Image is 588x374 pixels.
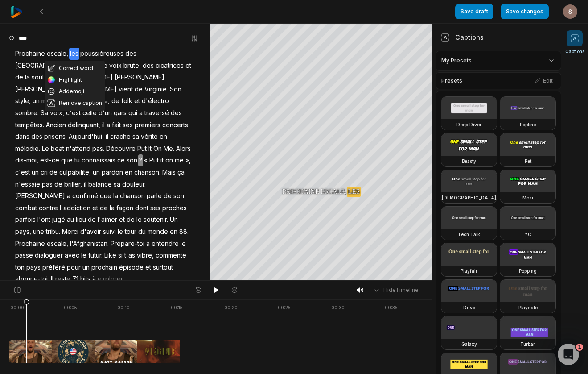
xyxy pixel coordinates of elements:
[185,60,192,72] span: et
[124,226,137,238] span: tour
[147,226,169,238] span: monde
[155,60,185,72] span: cicatrices
[82,107,98,119] span: celle
[520,121,536,128] h3: Popline
[43,131,68,143] span: prisons.
[456,121,481,128] h3: Deep Diver
[522,194,533,201] h3: Mozi
[45,74,105,86] button: Highlight
[123,249,136,262] span: t'as
[119,190,146,202] span: chanson
[565,48,584,55] span: Captions
[111,119,122,131] span: fait
[66,190,71,202] span: a
[109,131,132,143] span: crache
[458,231,480,238] h3: Tech Talk
[14,143,41,155] span: mélodie.
[11,6,23,18] img: reap
[65,143,91,155] span: n'attend
[163,143,175,155] span: Me.
[79,48,124,60] span: poussiéreuses
[66,262,82,274] span: pour
[132,131,140,143] span: sa
[143,214,169,226] span: soutenir.
[161,166,177,179] span: Mais
[146,190,163,202] span: parle
[152,143,163,155] span: On
[178,226,189,238] span: 88.
[32,226,45,238] span: une
[34,249,64,262] span: dialoguer
[519,267,537,274] h3: Popping
[65,107,82,119] span: c'est
[95,60,108,72] span: une
[31,71,46,83] span: soul.
[134,83,144,96] span: de
[142,60,155,72] span: des
[87,179,113,191] span: balance
[14,71,24,83] span: de
[38,202,59,214] span: contre
[91,143,105,155] span: pas.
[81,154,116,166] span: connaissais
[60,154,74,166] span: que
[99,202,109,214] span: de
[41,95,68,107] span: mélange
[39,154,60,166] span: est-ce
[47,76,55,84] img: color_wheel.png
[14,249,34,262] span: passé
[370,283,421,297] button: HideTimeline
[14,166,31,179] span: c'est
[115,202,134,214] span: façon
[91,202,99,214] span: et
[14,273,50,285] span: abonne-toi.
[102,226,117,238] span: suivi
[436,72,561,89] div: Presets
[118,262,144,274] span: épisode
[525,231,531,238] h3: YC
[101,166,124,179] span: pardon
[41,143,50,155] span: Le
[117,226,124,238] span: le
[144,262,152,274] span: et
[134,119,161,131] span: premiers
[163,190,173,202] span: de
[91,273,97,285] span: à
[117,249,123,262] span: si
[118,214,126,226] span: et
[97,214,118,226] span: l'aimer
[79,226,102,238] span: d'avoir
[99,190,112,202] span: que
[53,179,63,191] span: de
[82,262,90,274] span: un
[170,107,183,119] span: des
[74,154,81,166] span: tu
[565,30,584,55] button: Captions
[161,119,189,131] span: concerts
[14,60,79,72] span: [GEOGRAPHIC_DATA]
[67,119,101,131] span: délinquant,
[105,143,136,155] span: Découvre
[126,154,138,166] span: son
[518,304,538,311] h3: Playdate
[441,33,484,42] div: Captions
[133,95,141,107] span: et
[138,107,144,119] span: a
[558,344,579,365] iframe: Intercom live chat
[461,341,477,348] h3: Galaxy
[134,202,149,214] span: dont
[169,214,179,226] span: Un
[576,344,583,351] span: 1
[110,238,145,250] span: Prépare-toi
[49,107,65,119] span: voix,
[136,249,155,262] span: vibré,
[105,131,109,143] span: il
[531,75,555,87] button: Edit
[97,273,125,285] span: explorer.
[90,262,118,274] span: prochain
[40,107,49,119] span: Sa
[40,166,49,179] span: cri
[173,190,185,202] span: son
[50,273,54,285] span: Il
[144,83,169,96] span: Virginie.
